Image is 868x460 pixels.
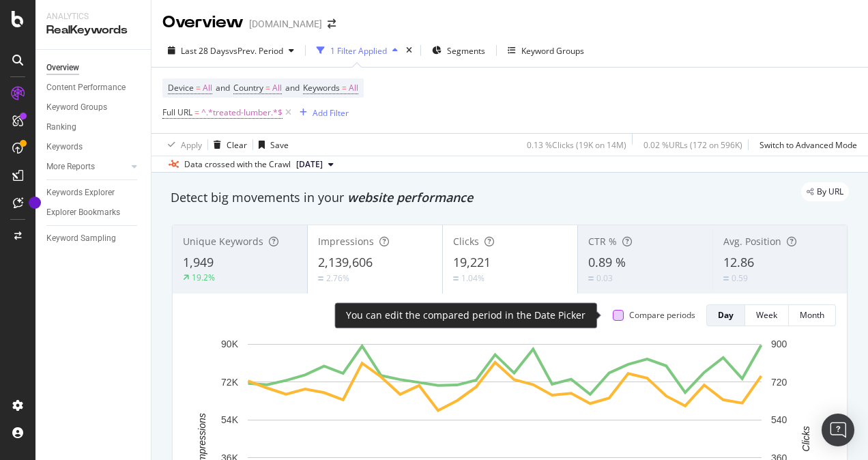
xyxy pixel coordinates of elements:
[318,235,374,248] span: Impressions
[270,139,289,151] div: Save
[771,339,787,349] text: 900
[46,61,141,75] a: Overview
[643,139,742,151] div: 0.02 % URLs ( 172 on 596K )
[201,103,283,122] span: ^.*treated-lumber.*$
[822,414,854,446] div: Open Intercom Messenger
[771,414,787,425] text: 540
[162,11,244,34] div: Overview
[718,309,734,321] div: Day
[181,139,202,151] div: Apply
[203,78,212,98] span: All
[318,276,323,281] img: Equal
[453,276,459,281] img: Equal
[183,235,263,248] span: Unique Keywords
[162,106,192,118] span: Full URL
[789,304,836,326] button: Month
[629,309,695,321] div: Compare periods
[46,231,116,246] div: Keyword Sampling
[46,100,107,115] div: Keyword Groups
[285,82,300,94] span: and
[326,272,349,284] div: 2.76%
[265,82,270,94] span: =
[502,40,590,61] button: Keyword Groups
[521,45,584,57] div: Keyword Groups
[330,45,387,57] div: 1 Filter Applied
[46,100,141,115] a: Keyword Groups
[46,120,76,134] div: Ranking
[461,272,484,284] div: 1.04%
[249,17,322,31] div: [DOMAIN_NAME]
[349,78,358,98] span: All
[342,82,347,94] span: =
[346,308,585,322] div: You can edit the compared period in the Date Picker
[596,272,613,284] div: 0.03
[800,309,824,321] div: Month
[588,254,626,270] span: 0.89 %
[183,254,214,270] span: 1,949
[723,254,754,270] span: 12.86
[527,139,626,151] div: 0.13 % Clicks ( 19K on 14M )
[46,23,140,38] div: RealKeywords
[221,414,239,425] text: 54K
[168,82,194,94] span: Device
[294,104,349,121] button: Add Filter
[754,134,857,156] button: Switch to Advanced Mode
[46,120,141,134] a: Ranking
[318,254,373,270] span: 2,139,606
[588,235,617,248] span: CTR %
[588,276,594,281] img: Equal
[162,40,300,61] button: Last 28 DaysvsPrev. Period
[800,426,811,451] text: Clicks
[291,156,339,173] button: [DATE]
[272,78,282,98] span: All
[29,197,41,209] div: Tooltip anchor
[303,82,340,94] span: Keywords
[196,82,201,94] span: =
[759,139,857,151] div: Switch to Advanced Mode
[46,231,141,246] a: Keyword Sampling
[46,160,128,174] a: More Reports
[296,158,323,171] span: 2025 Aug. 9th
[162,134,202,156] button: Apply
[184,158,291,171] div: Data crossed with the Crawl
[403,44,415,57] div: times
[46,61,79,75] div: Overview
[46,81,126,95] div: Content Performance
[328,19,336,29] div: arrow-right-arrow-left
[46,205,141,220] a: Explorer Bookmarks
[311,40,403,61] button: 1 Filter Applied
[233,82,263,94] span: Country
[46,186,115,200] div: Keywords Explorer
[46,205,120,220] div: Explorer Bookmarks
[453,254,491,270] span: 19,221
[208,134,247,156] button: Clear
[216,82,230,94] span: and
[723,235,781,248] span: Avg. Position
[221,339,239,349] text: 90K
[756,309,777,321] div: Week
[46,140,141,154] a: Keywords
[194,106,199,118] span: =
[46,81,141,95] a: Content Performance
[46,186,141,200] a: Keywords Explorer
[229,45,283,57] span: vs Prev. Period
[706,304,745,326] button: Day
[46,11,140,23] div: Analytics
[447,45,485,57] span: Segments
[313,107,349,119] div: Add Filter
[801,182,849,201] div: legacy label
[192,272,215,283] div: 19.2%
[817,188,843,196] span: By URL
[771,377,787,388] text: 720
[723,276,729,281] img: Equal
[46,140,83,154] div: Keywords
[253,134,289,156] button: Save
[181,45,229,57] span: Last 28 Days
[227,139,247,151] div: Clear
[453,235,479,248] span: Clicks
[46,160,95,174] div: More Reports
[732,272,748,284] div: 0.59
[745,304,789,326] button: Week
[221,377,239,388] text: 72K
[426,40,491,61] button: Segments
